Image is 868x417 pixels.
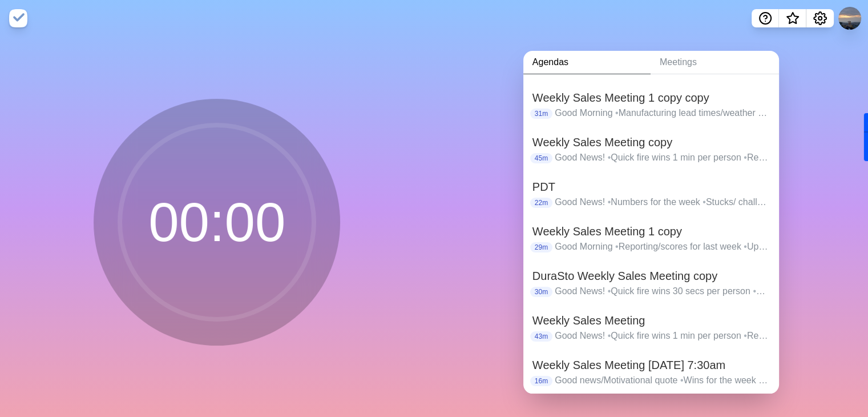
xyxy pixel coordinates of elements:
[523,51,651,74] a: Agendas
[744,153,747,162] span: •
[532,223,770,240] h2: Weekly Sales Meeting 1 copy
[555,284,770,298] p: Good News! Quick fire wins 30 secs per person Reporting/scores for last week Prev week to-do list...
[555,240,770,254] p: Good Morning Reporting/scores for last week Update on priorities & quick wins 2024 Sales Targets ...
[608,331,611,340] span: •
[532,267,770,284] h2: DuraSto Weekly Sales Meeting copy
[779,9,806,27] button: What’s new
[530,376,552,386] p: 16m
[744,242,747,251] span: •
[615,242,619,251] span: •
[555,329,770,343] p: Good News! Quick fire wins 1 min per person Reporting/scores for last week Update on last weeks p...
[532,89,770,106] h2: Weekly Sales Meeting 1 copy copy
[555,151,770,165] p: Good News! Quick fire wins 1 min per person Reporting/scores for last week Update on last weeks p...
[530,109,552,119] p: 31m
[608,153,611,162] span: •
[744,331,747,340] span: •
[753,286,765,296] span: •
[752,9,779,27] button: Help
[703,197,706,207] span: •
[608,197,611,207] span: •
[555,195,770,209] p: Good News! Numbers for the week Stucks/ challenges Learning Conclude
[532,178,770,195] h2: PDT
[530,287,552,297] p: 30m
[555,106,770,120] p: Good Morning Manufacturing lead times/weather Weeks wins! Reporting/scores for November Products-...
[9,9,27,27] img: timeblocks logo
[615,108,619,118] span: •
[532,356,770,374] h2: Weekly Sales Meeting [DATE] 7:30am
[532,312,770,329] h2: Weekly Sales Meeting
[608,286,611,296] span: •
[530,331,552,342] p: 43m
[530,198,552,208] p: 22m
[532,134,770,151] h2: Weekly Sales Meeting copy
[651,51,779,74] a: Meetings
[806,9,834,27] button: Settings
[530,153,552,163] p: 45m
[530,242,552,252] p: 29m
[680,375,684,385] span: •
[555,374,770,387] p: Good news/Motivational quote Wins for the week Reporting, Sales, Pre-works, Invoiec Review last w...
